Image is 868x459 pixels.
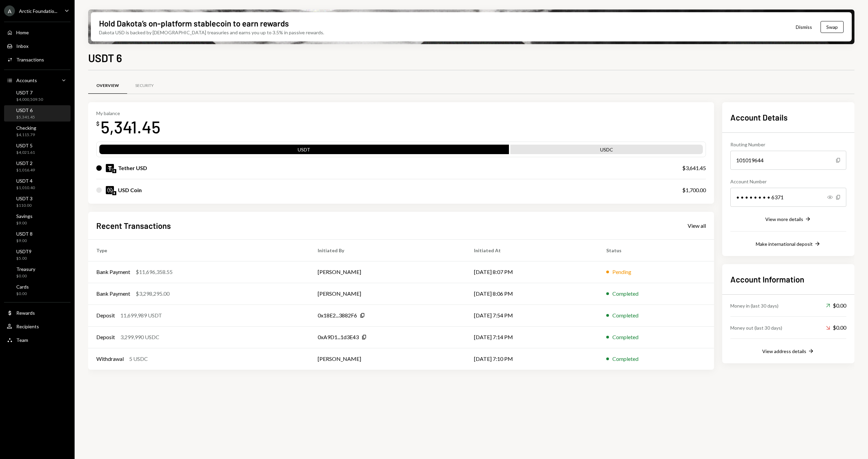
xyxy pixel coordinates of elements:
[826,324,846,332] div: $0.00
[4,229,71,245] a: USDT 8$9.00
[310,283,466,305] td: [PERSON_NAME]
[821,21,844,33] button: Swap
[730,112,846,123] h2: Account Details
[4,320,71,332] a: Recipients
[4,211,71,227] a: Savings$9.00
[16,57,44,62] div: Transactions
[318,333,359,341] div: 0xA9D1...1d3E43
[129,355,148,363] div: 5 USDC
[88,51,122,65] h1: USDT 6
[96,290,130,298] div: Bank Payment
[612,268,631,276] div: Pending
[787,19,821,35] button: Dismiss
[310,239,466,261] th: Initiated By
[4,40,71,52] a: Inbox
[4,282,71,298] a: Cards$0.00
[612,290,638,298] div: Completed
[598,239,714,261] th: Status
[682,186,706,194] div: $1,700.00
[136,268,173,276] div: $11,696,358.55
[99,146,509,155] div: USDT
[88,239,310,261] th: Type
[16,150,35,155] div: $4,021.61
[730,178,846,185] div: Account Number
[96,110,160,116] div: My balance
[96,311,115,319] div: Deposit
[4,141,71,157] a: USDT 5$4,021.61
[762,348,814,355] button: View address details
[310,261,466,283] td: [PERSON_NAME]
[765,216,803,222] div: View more details
[4,88,71,104] a: USDT 7$4,000,509.50
[4,5,15,16] div: A
[96,120,99,127] div: $
[4,334,71,346] a: Team
[730,274,846,285] h2: Account Information
[16,291,29,297] div: $0.00
[688,222,706,229] a: View all
[112,169,116,173] img: ethereum-mainnet
[16,43,28,49] div: Inbox
[682,164,706,172] div: $3,641.45
[510,146,703,155] div: USDC
[136,290,170,298] div: $3,298,295.00
[16,220,33,226] div: $9.00
[19,8,57,14] div: Arctic Foundatio...
[118,186,142,194] div: USD Coin
[16,178,35,184] div: USDT 4
[96,355,124,363] div: Withdrawal
[99,18,289,29] div: Hold Dakota’s on-platform stablecoin to earn rewards
[96,220,171,231] h2: Recent Transactions
[16,160,35,166] div: USDT 2
[106,164,114,172] img: USDT
[16,284,29,290] div: Cards
[118,164,147,172] div: Tether USD
[612,311,638,319] div: Completed
[96,83,119,89] div: Overview
[16,90,43,95] div: USDT 7
[310,348,466,370] td: [PERSON_NAME]
[16,249,32,254] div: USDT9
[466,348,598,370] td: [DATE] 7:10 PM
[4,123,71,139] a: Checking$4,115.79
[4,53,71,66] a: Transactions
[688,222,706,229] div: View all
[16,132,36,138] div: $4,115.79
[120,311,162,319] div: 11,699,989 USDT
[16,266,35,272] div: Treasury
[466,239,598,261] th: Initiated At
[730,188,846,207] div: • • • • • • • • 6371
[16,185,35,191] div: $1,010.40
[16,213,33,219] div: Savings
[16,114,35,120] div: $5,341.45
[4,194,71,210] a: USDT 3$110.00
[16,125,36,131] div: Checking
[16,203,33,208] div: $110.00
[756,240,821,248] button: Make international deposit
[106,186,114,194] img: USDC
[16,107,35,113] div: USDT 6
[730,141,846,148] div: Routing Number
[16,324,39,329] div: Recipients
[16,310,35,316] div: Rewards
[730,302,778,309] div: Money in (last 30 days)
[135,83,154,89] div: Security
[16,273,35,279] div: $0.00
[99,29,324,36] div: Dakota USD is backed by [DEMOGRAPHIC_DATA] treasuries and earns you up to 3.5% in passive rewards.
[762,348,806,354] div: View address details
[826,301,846,310] div: $0.00
[4,26,71,38] a: Home
[4,307,71,319] a: Rewards
[120,333,159,341] div: 3,299,990 USDC
[16,143,35,148] div: USDT 5
[318,311,357,319] div: 0x18E2...3882F6
[4,158,71,175] a: USDT 2$1,016.49
[466,283,598,305] td: [DATE] 8:06 PM
[4,264,71,280] a: Treasury$0.00
[101,116,160,137] div: 5,341.45
[612,355,638,363] div: Completed
[16,77,37,83] div: Accounts
[4,74,71,86] a: Accounts
[765,216,811,223] button: View more details
[96,333,115,341] div: Deposit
